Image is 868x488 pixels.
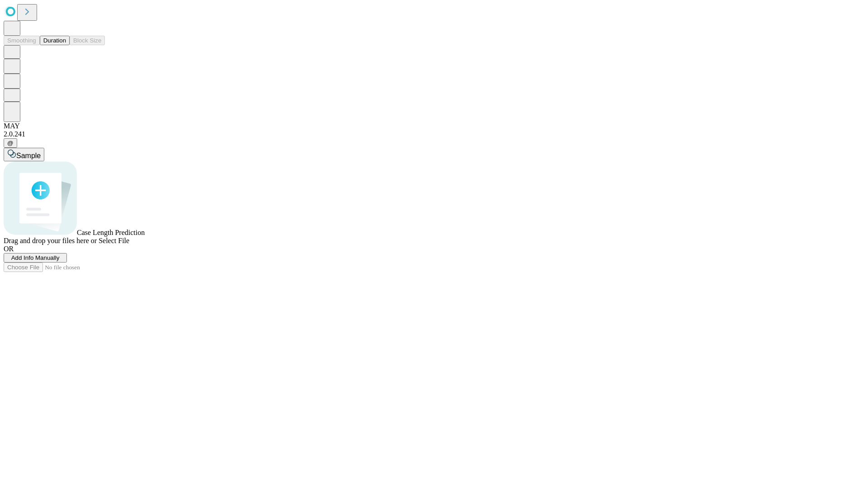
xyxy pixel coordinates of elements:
[40,36,70,45] button: Duration
[4,148,44,161] button: Sample
[4,122,864,130] div: MAY
[99,237,129,244] span: Select File
[4,138,17,148] button: @
[4,253,67,263] button: Add Info Manually
[4,36,40,45] button: Smoothing
[16,152,41,160] span: Sample
[7,140,14,146] span: @
[4,130,864,138] div: 2.0.241
[77,229,145,236] span: Case Length Prediction
[70,36,105,45] button: Block Size
[4,237,97,244] span: Drag and drop your files here or
[11,254,60,261] span: Add Info Manually
[4,245,14,253] span: OR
